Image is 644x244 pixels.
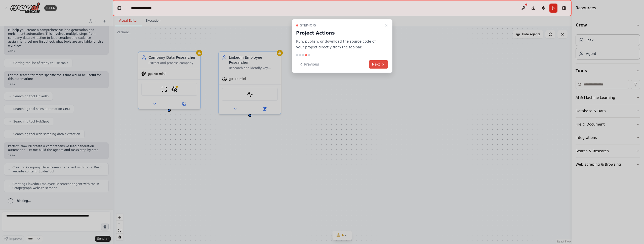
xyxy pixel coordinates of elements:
[296,39,382,50] p: Run, publish, or download the source code of your project directly from the toolbar.
[383,22,389,28] button: Close walkthrough
[369,60,388,69] button: Next
[300,23,316,27] span: Step 4 of 5
[296,29,382,37] h3: Project Actions
[296,60,322,69] button: Previous
[116,5,123,12] button: Hide left sidebar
